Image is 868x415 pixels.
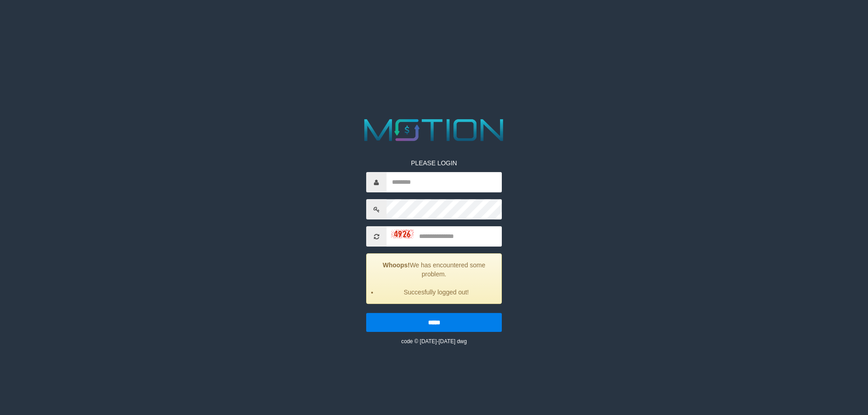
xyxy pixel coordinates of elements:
[366,159,502,168] p: PLEASE LOGIN
[378,288,495,297] li: Succesfully logged out!
[383,261,410,269] strong: Whoops!
[401,338,467,345] small: code © [DATE]-[DATE] dwg
[358,115,510,145] img: MOTION_logo.png
[391,229,414,238] img: captcha
[366,253,502,304] div: We has encountered some problem.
